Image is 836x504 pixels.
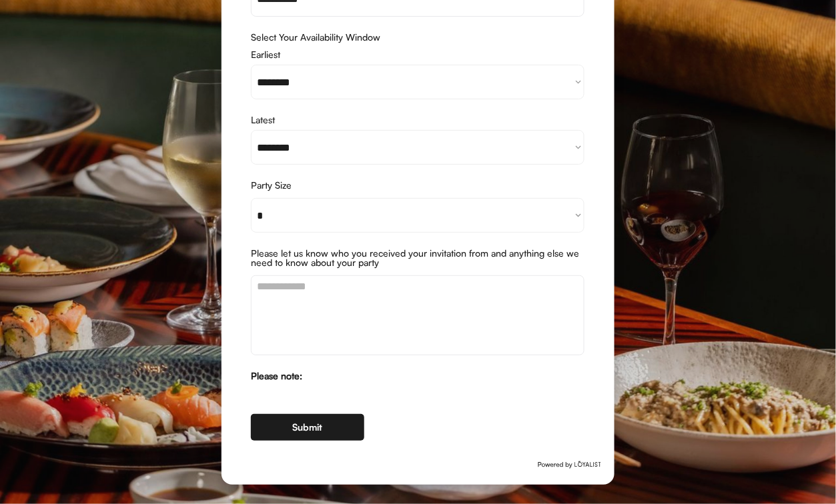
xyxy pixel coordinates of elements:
div: Party Size [251,181,584,190]
div: Earliest [251,50,584,59]
div: Please let us know who you received your invitation from and anything else we need to know about ... [251,249,584,267]
div: Submit [293,423,323,432]
div: Please note: [251,371,584,381]
div: Latest [251,115,584,125]
img: Group%2048096278.svg [538,458,601,471]
div: Select Your Availability Window [251,33,584,42]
